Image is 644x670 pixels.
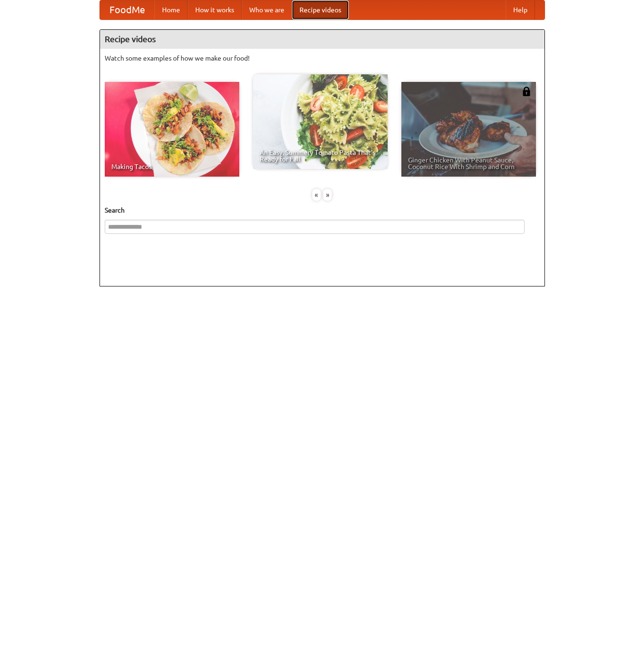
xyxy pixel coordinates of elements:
h4: Recipe videos [100,30,544,49]
p: Watch some examples of how we make our food! [105,54,540,63]
a: Who we are [242,0,292,19]
h5: Search [105,205,540,215]
span: Making Tacos [111,163,233,170]
a: FoodMe [100,0,154,19]
span: An Easy, Summery Tomato Pasta That's Ready for Fall [260,149,381,162]
a: Home [154,0,188,19]
img: 483408.png [522,87,531,96]
div: » [323,189,332,201]
a: Help [506,0,535,19]
div: « [312,189,321,201]
a: How it works [188,0,242,19]
a: An Easy, Summery Tomato Pasta That's Ready for Fall [253,74,388,169]
a: Making Tacos [105,82,239,177]
a: Recipe videos [292,0,349,19]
